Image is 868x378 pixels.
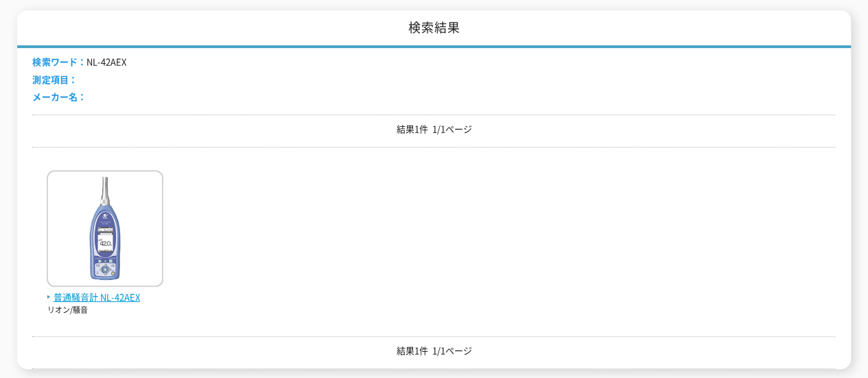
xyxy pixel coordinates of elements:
p: 結果1件 1/1ページ [32,344,835,358]
h1: 検索結果 [17,10,850,48]
img: NL-42AEX [47,170,163,290]
p: リオン/騒音 [47,305,163,316]
span: 検索ワード： [32,55,86,68]
li: NL-42AEX [32,55,126,69]
span: メーカー名： [32,90,86,103]
a: 普通騒音計 NL-42AEX [47,276,163,305]
span: 普通騒音計 NL-42AEX [47,290,163,305]
p: 結果1件 1/1ページ [32,122,835,137]
span: 測定項目： [32,73,77,86]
